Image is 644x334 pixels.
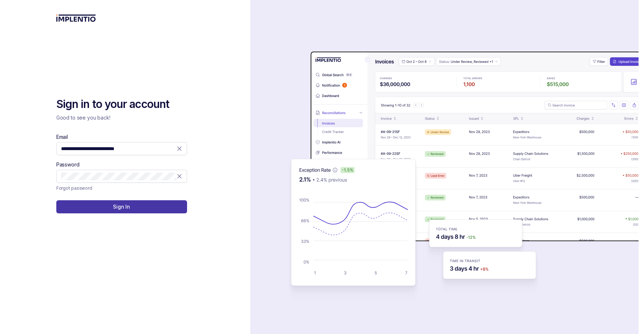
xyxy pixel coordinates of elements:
[56,184,92,192] a: Link Forgot password
[56,200,187,213] button: Sign In
[56,133,68,141] label: Email
[56,161,80,168] label: Password
[56,15,96,22] img: logo
[56,184,92,192] p: Forgot password
[56,114,187,121] p: Good to see you back!
[56,97,187,112] h2: Sign in to your account
[113,203,130,210] p: Sign In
